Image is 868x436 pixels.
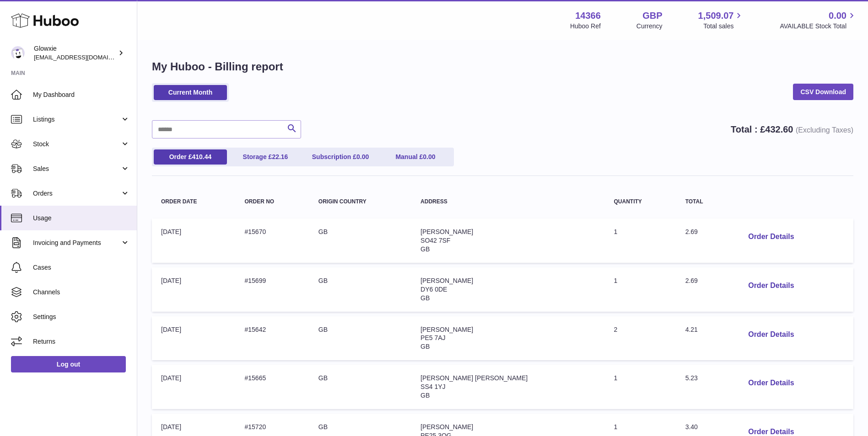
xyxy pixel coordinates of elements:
[11,356,126,372] a: Log out
[309,190,411,214] th: Origin Country
[780,22,857,31] span: AVAILABLE Stock Total
[829,10,846,22] span: 0.00
[575,10,601,22] strong: 14366
[765,124,793,134] span: 432.60
[34,44,116,62] div: Glowxie
[152,267,236,312] td: [DATE]
[33,337,130,346] span: Returns
[685,326,698,333] span: 4.21
[11,46,25,60] img: internalAdmin-14366@internal.huboo.com
[309,365,411,409] td: GB
[152,59,853,74] h1: My Huboo - Billing report
[229,149,302,165] a: Storage £22.16
[33,115,120,124] span: Listings
[33,239,120,247] span: Invoicing and Payments
[236,218,309,263] td: #15670
[152,190,236,214] th: Order Date
[421,334,445,341] span: PE5 7AJ
[421,423,473,431] span: [PERSON_NAME]
[33,288,130,297] span: Channels
[33,90,130,99] span: My Dashboard
[33,263,130,272] span: Cases
[309,267,411,312] td: GB
[34,53,135,61] span: [EMAIL_ADDRESS][DOMAIN_NAME]
[379,149,452,165] a: Manual £0.00
[154,149,227,165] a: Order £410.44
[421,383,445,390] span: SS4 1YJ
[642,10,662,22] strong: GBP
[731,124,853,134] strong: Total : £
[698,10,744,31] a: 1,509.07 Total sales
[411,190,604,214] th: Address
[741,276,801,295] button: Order Details
[421,277,473,284] span: [PERSON_NAME]
[741,374,801,393] button: Order Details
[304,149,377,165] a: Subscription £0.00
[780,10,857,31] a: 0.00 AVAILABLE Stock Total
[605,190,676,214] th: Quantity
[605,365,676,409] td: 1
[192,153,211,160] span: 410.44
[421,343,430,350] span: GB
[636,22,663,31] div: Currency
[33,313,130,321] span: Settings
[421,374,528,382] span: [PERSON_NAME] [PERSON_NAME]
[236,365,309,409] td: #15665
[570,22,601,31] div: Huboo Ref
[741,228,801,246] button: Order Details
[793,84,853,100] a: CSV Download
[676,190,732,214] th: Total
[33,189,120,198] span: Orders
[703,22,744,31] span: Total sales
[421,286,447,293] span: DY6 0DE
[272,153,288,160] span: 22.16
[423,153,435,160] span: 0.00
[421,237,450,244] span: SO42 7SF
[421,294,430,302] span: GB
[154,85,227,100] a: Current Month
[685,423,698,431] span: 3.40
[421,392,430,399] span: GB
[741,325,801,344] button: Order Details
[152,218,236,263] td: [DATE]
[421,326,473,333] span: [PERSON_NAME]
[605,218,676,263] td: 1
[685,374,698,382] span: 5.23
[356,153,369,160] span: 0.00
[152,365,236,409] td: [DATE]
[421,228,473,235] span: [PERSON_NAME]
[236,190,309,214] th: Order no
[236,316,309,361] td: #15642
[605,267,676,312] td: 1
[685,277,698,284] span: 2.69
[236,267,309,312] td: #15699
[605,316,676,361] td: 2
[33,214,130,223] span: Usage
[33,140,120,149] span: Stock
[796,126,853,134] span: (Excluding Taxes)
[685,228,698,235] span: 2.69
[309,316,411,361] td: GB
[309,218,411,263] td: GB
[152,316,236,361] td: [DATE]
[698,10,734,22] span: 1,509.07
[33,165,120,173] span: Sales
[421,245,430,253] span: GB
